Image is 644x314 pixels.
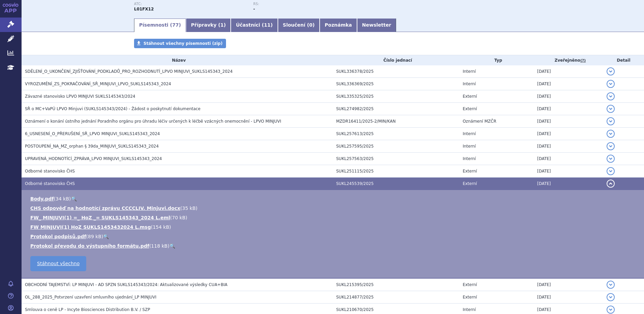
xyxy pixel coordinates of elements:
span: 11 [264,22,270,28]
span: Externí [463,181,477,186]
p: ATC: [134,2,247,6]
td: SUKL257613/2025 [333,128,459,140]
span: 89 kB [88,234,101,239]
td: [DATE] [534,90,603,103]
span: 6_USNESENÍ_O_PŘERUŠENÍ_SŘ_LPVO MINJUVI_SUKLS145343_2024 [25,131,160,136]
th: Název [22,55,333,65]
span: 70 kB [172,215,186,220]
td: [DATE] [534,65,603,78]
span: Závazné stanovisko LPVO MINJUVI SUKLS145343/2024 [25,94,135,99]
li: ( ) [30,214,637,221]
td: MZDR16411/2025-2/MIN/KAN [333,115,459,128]
span: Stáhnout všechny písemnosti (zip) [143,41,223,46]
td: [DATE] [534,78,603,90]
td: [DATE] [534,165,603,178]
td: [DATE] [534,140,603,153]
td: SUKL215395/2025 [333,278,459,291]
td: [DATE] [534,115,603,128]
span: 154 kB [153,224,169,230]
span: Externí [463,282,477,287]
span: POSTOUPENÍ_NA_MZ_orphan § 39da_MINJUVI_SUKLS145343_2024 [25,144,159,149]
td: SUKL257563/2025 [333,153,459,165]
li: ( ) [30,233,637,240]
span: 118 kB [151,243,168,249]
span: Interní [463,69,476,74]
td: [DATE] [534,128,603,140]
span: 0 [309,22,313,28]
a: Newsletter [357,19,396,32]
th: Číslo jednací [333,55,459,65]
button: detail [607,117,615,125]
td: SUKL336378/2025 [333,65,459,78]
span: Interní [463,131,476,136]
button: detail [607,105,615,113]
button: detail [607,130,615,138]
a: Poznámka [320,19,357,32]
span: SDĚLENÍ_O_UKONČENÍ_ZJIŠŤOVÁNÍ_PODKLADŮ_PRO_ROZHODNUTÍ_LPVO MINJUVI_SUKLS145343_2024 [25,69,233,74]
abbr: (?) [580,58,586,63]
span: Interní [463,82,476,86]
li: ( ) [30,205,637,212]
a: FW_ MINJUVI(1) =_ HoZ _= SUKLS145343_2024 L.eml [30,215,170,220]
a: Body.pdf [30,196,54,201]
span: Oznámení o konání ústního jednání Poradního orgánu pro úhradu léčiv určených k léčbě vzácných one... [25,119,281,124]
td: SUKL274982/2025 [333,103,459,115]
a: Protokol převodu do výstupního formátu.pdf [30,243,149,249]
span: Externí [463,169,477,174]
a: Sloučení (0) [278,19,320,32]
button: detail [607,155,615,163]
button: detail [607,281,615,289]
span: 77 [172,22,179,28]
a: FW MINJUVI(1) HoZ SUKLS1453432024 L.msg [30,224,151,230]
li: ( ) [30,224,637,230]
a: 🔍 [71,196,77,201]
span: UPRAVENÁ_HODNOTÍCÍ_ZPRÁVA_LPVO MINJUVI_SUKLS145343_2024 [25,156,162,161]
p: RS: [253,2,366,6]
button: detail [607,142,615,150]
td: SUKL245539/2025 [333,178,459,190]
span: VYROZUMĚNÍ_ZS_POKRAČOVÁNÍ_SŘ_MINJUVI_LPVO_SUKLS145343_2024 [25,82,171,86]
button: detail [607,67,615,75]
span: Smlouva o ceně LP - Incyte Biosciences Distribution B.V. / SZP [25,307,150,312]
td: [DATE] [534,291,603,304]
td: [DATE] [534,153,603,165]
td: [DATE] [534,178,603,190]
span: OL_288_2025_Potvrzení uzavření smluvního ujednání_LP MINJUVI [25,295,156,300]
span: 34 kB [56,196,69,201]
span: Odborné stanovisko ČHS [25,181,75,186]
td: [DATE] [534,278,603,291]
a: Písemnosti (77) [134,19,186,32]
strong: TAFASITAMAB [134,7,154,11]
th: Zveřejněno [534,55,603,65]
td: [DATE] [534,103,603,115]
span: 1 [220,22,224,28]
button: detail [607,306,615,314]
th: Detail [603,55,644,65]
a: 🔍 [103,234,109,239]
span: OBCHODNÍ TAJEMSTVÍ: LP MINJUVI - AD SPZN SUKLS145343/2024: Aktualizované výsledky CUA+BIA [25,282,227,287]
span: Interní [463,307,476,312]
a: CHS odpověď na hodnotící zprávu CCCCLIV. Minjuvi.docx [30,206,180,211]
span: Externí [463,94,477,99]
strong: - [253,7,255,11]
th: Typ [459,55,534,65]
a: Protokol podpisů.pdf [30,234,86,239]
span: Externí [463,295,477,300]
span: Interní [463,156,476,161]
a: Stáhnout všechno [30,256,86,271]
td: SUKL335325/2025 [333,90,459,103]
span: 35 kB [182,206,196,211]
span: Externí [463,106,477,111]
li: ( ) [30,243,637,249]
button: detail [607,167,615,175]
a: Účastníci (11) [231,19,278,32]
span: SŘ o MC+VaPÚ LPVO Minjuvi (SUKLS145343/2024) - Žádost o poskytnutí dokumentace [25,106,200,111]
span: Oznámení MZČR [463,119,496,124]
button: detail [607,80,615,88]
a: 🔍 [169,243,175,249]
button: detail [607,180,615,188]
button: detail [607,293,615,301]
li: ( ) [30,195,637,202]
span: Interní [463,144,476,149]
td: SUKL257595/2025 [333,140,459,153]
